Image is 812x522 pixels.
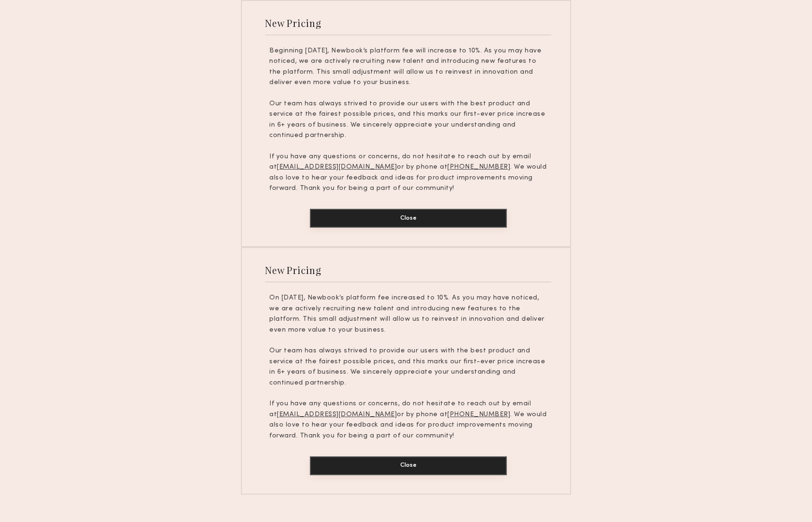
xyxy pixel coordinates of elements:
u: [PHONE_NUMBER] [447,164,510,170]
button: Close [310,209,507,228]
div: New Pricing [265,17,321,29]
p: Our team has always strived to provide our users with the best product and service at the fairest... [269,99,547,141]
button: Close [310,456,507,475]
p: If you have any questions or concerns, do not hesitate to reach out by email at or by phone at . ... [269,399,547,441]
u: [PHONE_NUMBER] [447,411,510,418]
u: [EMAIL_ADDRESS][DOMAIN_NAME] [277,164,397,170]
p: Beginning [DATE], Newbook’s platform fee will increase to 10%. As you may have noticed, we are ac... [269,46,547,88]
p: On [DATE], Newbook’s platform fee increased to 10%. As you may have noticed, we are actively recr... [269,293,547,335]
p: Our team has always strived to provide our users with the best product and service at the fairest... [269,346,547,388]
p: If you have any questions or concerns, do not hesitate to reach out by email at or by phone at . ... [269,152,547,194]
u: [EMAIL_ADDRESS][DOMAIN_NAME] [277,411,397,418]
div: New Pricing [265,264,321,276]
